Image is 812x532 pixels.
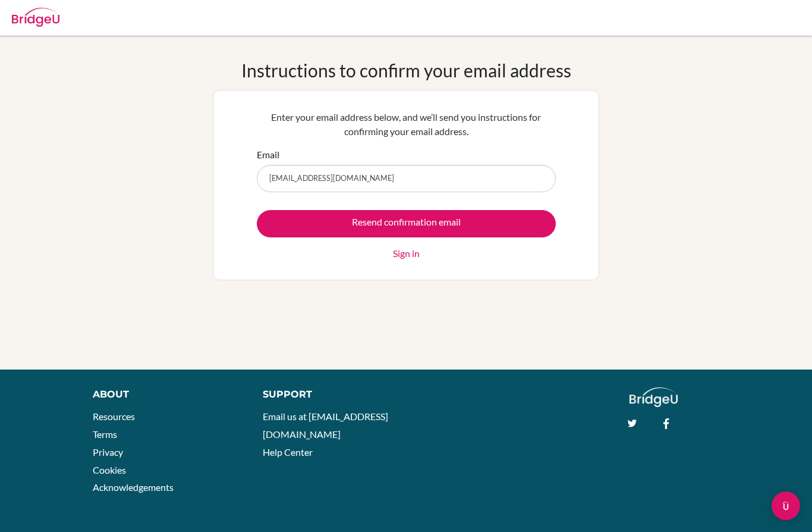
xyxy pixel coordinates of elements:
input: Resend confirmation email [257,210,556,237]
a: Sign in [393,246,420,261]
a: Resources [93,411,135,422]
label: Email [257,148,279,162]
a: Terms [93,428,117,440]
a: Cookies [93,464,126,475]
a: Help Center [263,446,313,458]
div: About [93,387,236,402]
img: Bridge-U [12,8,59,27]
a: Acknowledgements [93,481,174,493]
h1: Instructions to confirm your email address [241,60,571,81]
p: Enter your email address below, and we’ll send you instructions for confirming your email address. [257,110,556,139]
div: Support [263,387,394,402]
div: Open Intercom Messenger [772,492,800,520]
img: logo_white@2x-f4f0deed5e89b7ecb1c2cc34c3e3d731f90f0f143d5ea2071677605dd97b5244.png [630,387,678,407]
a: Privacy [93,446,123,458]
a: Email us at [EMAIL_ADDRESS][DOMAIN_NAME] [263,411,388,440]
